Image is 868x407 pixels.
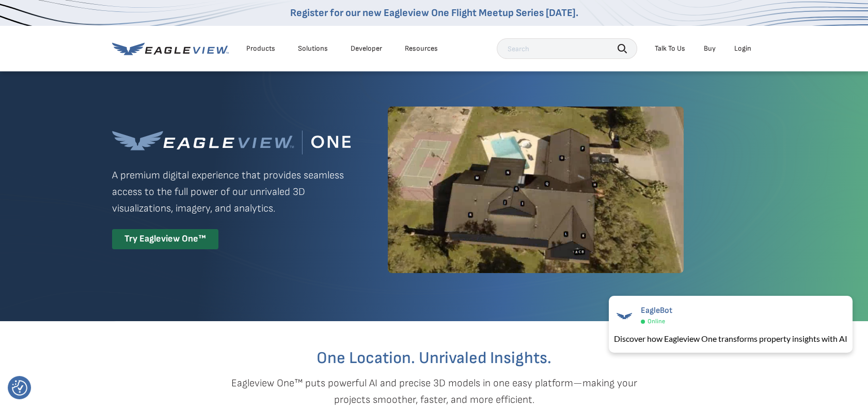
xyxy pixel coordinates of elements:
[351,44,382,53] a: Developer
[614,333,847,345] div: Discover how Eagleview One transforms property insights with AI
[405,44,438,53] div: Resources
[120,350,749,367] h2: One Location. Unrivaled Insights.
[614,306,635,326] img: EagleBot
[734,44,751,53] div: Login
[112,167,351,217] p: A premium digital experience that provides seamless access to the full power of our unrivaled 3D ...
[290,7,578,19] a: Register for our new Eagleview One Flight Meetup Series [DATE].
[497,38,637,59] input: Search
[641,306,672,315] span: EagleBot
[112,130,351,155] img: Eagleview One™
[246,44,275,53] div: Products
[704,44,716,53] a: Buy
[298,44,328,53] div: Solutions
[112,229,218,249] div: Try Eagleview One™
[655,44,685,53] div: Talk To Us
[648,318,665,325] span: Online
[12,380,27,396] img: Revisit consent button
[12,380,27,396] button: Consent Preferences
